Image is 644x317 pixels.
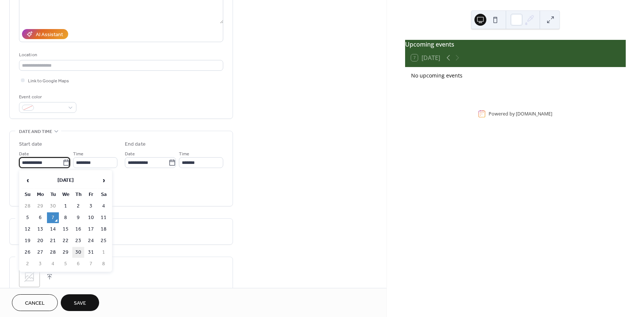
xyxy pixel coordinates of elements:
div: Start date [19,140,42,148]
td: 6 [72,259,84,269]
td: 10 [85,212,97,223]
span: Save [74,299,86,307]
span: ‹ [22,173,33,188]
td: 3 [34,259,46,269]
th: Sa [98,189,110,200]
th: Th [72,189,84,200]
td: 27 [34,247,46,258]
td: 17 [85,224,97,235]
div: AI Assistant [36,31,63,39]
td: 13 [34,224,46,235]
span: Date [19,150,29,158]
a: [DOMAIN_NAME] [516,111,552,117]
td: 24 [85,235,97,246]
th: Tu [47,189,59,200]
td: 20 [34,235,46,246]
td: 1 [60,201,72,212]
div: Upcoming events [405,40,626,49]
td: 14 [47,224,59,235]
td: 28 [47,247,59,258]
td: 2 [72,201,84,212]
th: Mo [34,189,46,200]
span: Date and time [19,128,52,136]
span: Link to Google Maps [28,77,69,85]
span: Time [73,150,83,158]
td: 7 [85,259,97,269]
td: 4 [98,201,110,212]
td: 4 [47,259,59,269]
td: 9 [72,212,84,223]
th: Su [22,189,34,200]
td: 25 [98,235,110,246]
td: 5 [60,259,72,269]
td: 29 [34,201,46,212]
th: Fr [85,189,97,200]
td: 31 [85,247,97,258]
div: Event color [19,93,75,101]
td: 29 [60,247,72,258]
td: 30 [72,247,84,258]
td: 2 [22,259,34,269]
td: 28 [22,201,34,212]
th: [DATE] [34,172,97,188]
td: 18 [98,224,110,235]
td: 21 [47,235,59,246]
td: 16 [72,224,84,235]
button: AI Assistant [22,29,68,39]
td: 26 [22,247,34,258]
span: Time [179,150,189,158]
td: 1 [98,247,110,258]
div: End date [125,140,146,148]
td: 5 [22,212,34,223]
div: Powered by [489,111,552,117]
span: Cancel [25,299,45,307]
td: 15 [60,224,72,235]
td: 22 [60,235,72,246]
td: 7 [47,212,59,223]
td: 11 [98,212,110,223]
th: We [60,189,72,200]
div: ; [19,266,40,287]
td: 3 [85,201,97,212]
button: Cancel [12,294,58,311]
td: 8 [60,212,72,223]
button: Save [61,294,99,311]
td: 8 [98,259,110,269]
td: 23 [72,235,84,246]
span: › [98,173,109,188]
td: 30 [47,201,59,212]
td: 6 [34,212,46,223]
span: Date [125,150,135,158]
td: 12 [22,224,34,235]
div: Location [19,51,222,59]
td: 19 [22,235,34,246]
div: No upcoming events [411,72,620,79]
